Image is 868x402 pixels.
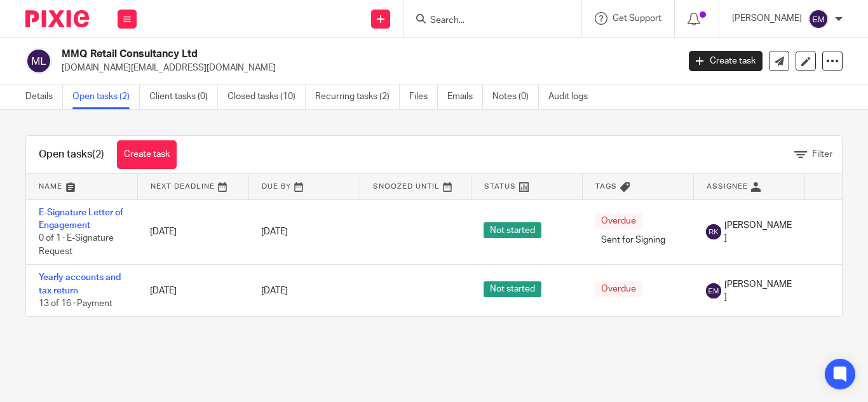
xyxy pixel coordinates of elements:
span: (2) [92,149,104,159]
span: Get Support [613,14,661,23]
td: [DATE] [137,265,248,317]
img: svg%3E [808,9,829,29]
img: svg%3E [706,224,721,239]
a: Recurring tasks (2) [315,84,400,109]
a: Create task [117,140,177,169]
span: 0 of 1 · E-Signature Request [39,234,114,256]
span: Not started [484,222,541,238]
span: Status [484,183,516,190]
span: [PERSON_NAME] [724,219,792,245]
a: Closed tasks (10) [227,84,306,109]
h2: MMQ Retail Consultancy Ltd [62,48,548,61]
span: Tags [595,183,617,190]
span: [DATE] [261,286,288,295]
a: Details [25,84,63,109]
a: Notes (0) [492,84,539,109]
a: E-Signature Letter of Engagement [39,208,123,230]
span: [DATE] [261,227,288,236]
span: Not started [484,281,541,297]
a: Files [409,84,438,109]
span: Overdue [595,213,642,229]
p: [PERSON_NAME] [732,12,802,25]
span: [PERSON_NAME] [724,278,792,304]
a: Emails [447,84,483,109]
span: 13 of 16 · Payment [39,299,112,308]
span: Sent for Signing [595,232,672,248]
input: Search [429,15,543,27]
p: [DOMAIN_NAME][EMAIL_ADDRESS][DOMAIN_NAME] [62,62,670,74]
img: svg%3E [706,283,721,298]
img: Pixie [25,10,89,27]
td: [DATE] [137,199,248,265]
span: Overdue [595,281,642,297]
a: Audit logs [548,84,597,109]
span: Filter [812,150,832,159]
a: Create task [689,51,763,71]
h1: Open tasks [39,148,104,161]
a: Client tasks (0) [149,84,218,109]
a: Open tasks (2) [72,84,140,109]
span: Snoozed Until [373,183,440,190]
a: Yearly accounts and tax return [39,273,121,295]
img: svg%3E [25,48,52,74]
